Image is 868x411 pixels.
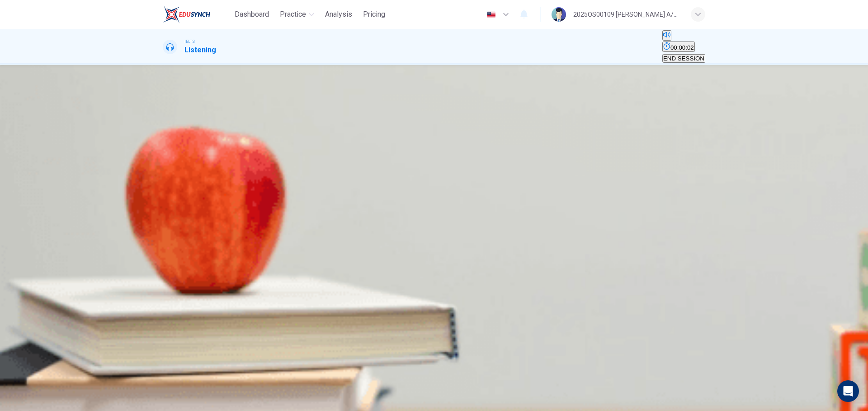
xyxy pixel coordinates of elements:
[486,11,497,18] img: en
[363,9,385,20] span: Pricing
[235,9,269,20] span: Dashboard
[359,6,389,23] button: Pricing
[280,9,306,20] span: Practice
[670,44,694,51] span: 00:00:02
[573,9,680,20] div: 2025OS00109 [PERSON_NAME] A/P SWATHESAM
[163,5,210,23] img: EduSynch logo
[663,55,704,62] span: END SESSION
[662,42,695,52] button: 00:00:02
[552,7,566,22] img: Profile picture
[231,6,273,23] button: Dashboard
[662,54,705,63] button: END SESSION
[276,6,318,23] button: Practice
[837,380,859,402] div: Open Intercom Messenger
[321,6,356,23] button: Analysis
[184,45,216,55] h1: Listening
[184,38,195,45] span: IELTS
[662,42,705,53] div: Hide
[325,9,352,20] span: Analysis
[662,30,705,42] div: Mute
[163,5,231,23] a: EduSynch logo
